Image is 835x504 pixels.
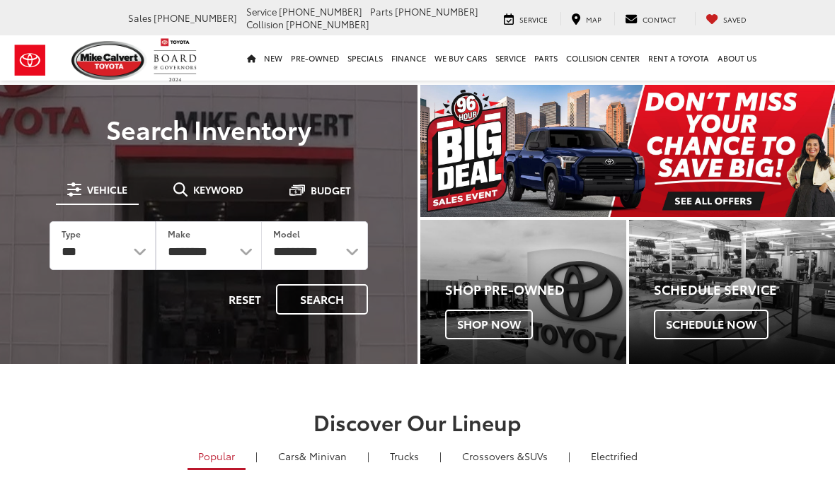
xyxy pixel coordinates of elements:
span: [PHONE_NUMBER] [154,11,237,24]
span: Budget [311,185,351,195]
span: Sales [128,11,151,24]
li: | [565,449,574,463]
a: New [260,35,287,81]
span: Saved [723,14,747,25]
li: | [252,449,261,463]
span: & Minivan [299,449,347,463]
div: Toyota [629,220,835,364]
a: Popular [188,444,246,470]
span: [PHONE_NUMBER] [279,5,362,18]
span: Map [586,14,601,25]
img: Mike Calvert Toyota [71,41,146,80]
button: Reset [217,284,273,315]
h4: Schedule Service [654,283,835,297]
a: Pre-Owned [287,35,343,81]
section: Carousel section with vehicle pictures - may contain disclaimers. [420,85,835,217]
span: Service [519,14,548,25]
a: My Saved Vehicles [695,12,757,25]
a: Home [243,35,260,81]
a: Specials [343,35,387,81]
a: Schedule Service Schedule Now [629,220,835,364]
label: Type [62,228,81,240]
a: Contact [614,12,686,25]
span: Parts [370,5,393,18]
a: Cars [267,444,357,468]
span: Schedule Now [654,310,768,339]
h3: Search Inventory [30,115,388,143]
a: Electrified [580,444,648,468]
a: SUVs [451,444,558,468]
span: Keyword [193,184,243,194]
h2: Discover Our Lineup [85,410,750,433]
a: Service [493,12,558,25]
span: Service [246,5,277,18]
div: Toyota [420,220,626,364]
span: Crossovers & [462,449,524,463]
a: Collision Center [562,35,644,81]
li: | [436,449,445,463]
a: Parts [530,35,562,81]
span: Vehicle [87,184,127,194]
span: [PHONE_NUMBER] [395,5,478,18]
span: Contact [643,14,676,25]
a: WE BUY CARS [430,35,491,81]
a: Trucks [379,444,430,468]
label: Model [273,228,300,240]
img: Toyota [4,37,57,83]
a: About Us [713,35,761,81]
label: Make [168,228,190,240]
span: Shop Now [445,310,533,339]
h4: Shop Pre-Owned [445,283,626,297]
a: Shop Pre-Owned Shop Now [420,220,626,364]
a: Finance [387,35,430,81]
span: [PHONE_NUMBER] [286,18,369,30]
img: Big Deal Sales Event [420,85,835,217]
li: | [364,449,373,463]
div: carousel slide number 1 of 1 [420,85,835,217]
a: Map [560,12,612,25]
span: Collision [246,18,284,30]
button: Search [276,284,368,315]
a: Service [491,35,530,81]
a: Rent a Toyota [644,35,713,81]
